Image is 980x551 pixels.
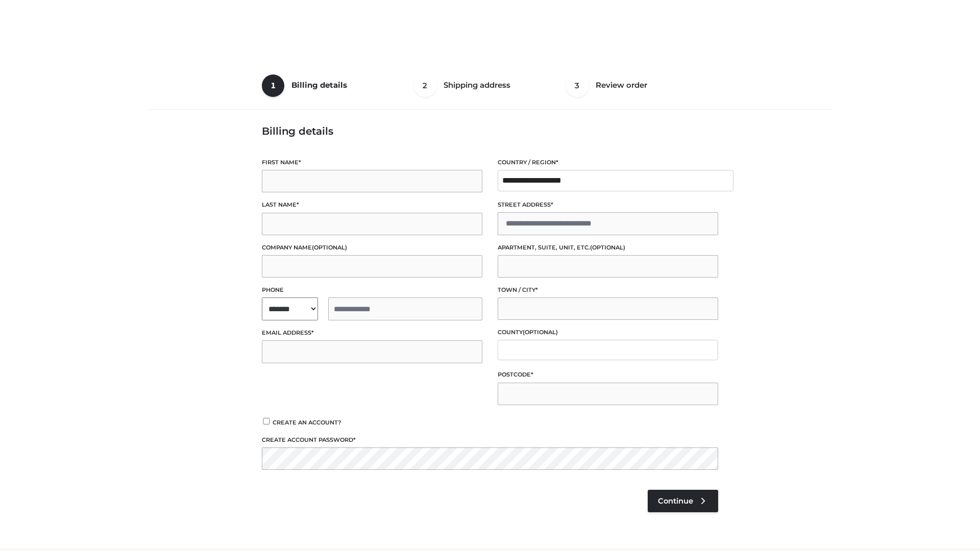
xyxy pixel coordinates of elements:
label: Country / Region [498,158,718,167]
span: (optional) [590,244,625,251]
span: Continue [658,496,693,506]
label: Street address [498,200,718,210]
input: Create an account? [262,418,271,424]
span: 1 [262,74,284,97]
span: 2 [414,74,436,97]
label: Create account password [262,435,718,445]
label: Last name [262,200,482,210]
span: (optional) [312,244,347,251]
label: County [498,328,718,337]
span: Review order [596,80,647,90]
h3: Billing details [262,125,718,137]
span: 3 [566,74,589,97]
span: Create an account? [273,419,341,426]
span: Shipping address [444,80,510,90]
label: Apartment, suite, unit, etc. [498,243,718,253]
a: Continue [648,490,718,512]
label: Phone [262,285,482,295]
label: Postcode [498,370,718,380]
label: First name [262,158,482,167]
span: Billing details [291,80,347,90]
label: Company name [262,243,482,253]
span: (optional) [523,329,558,336]
label: Town / City [498,285,718,295]
label: Email address [262,328,482,338]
